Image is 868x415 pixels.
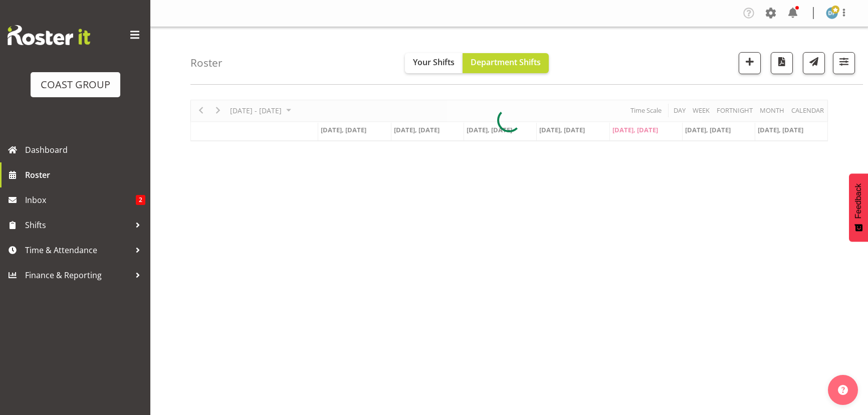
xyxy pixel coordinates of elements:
[25,192,136,207] span: Inbox
[190,57,223,69] h4: Roster
[849,173,868,242] button: Feedback - Show survey
[25,268,130,283] span: Finance & Reporting
[854,183,863,219] span: Feedback
[463,53,549,73] button: Department Shifts
[41,77,110,92] div: COAST GROUP
[803,52,825,74] button: Send a list of all shifts for the selected filtered period to all rostered employees.
[25,243,130,258] span: Time & Attendance
[25,218,130,233] span: Shifts
[25,142,145,157] span: Dashboard
[25,167,145,182] span: Roster
[471,57,541,68] span: Department Shifts
[405,53,463,73] button: Your Shifts
[838,385,848,395] img: help-xxl-2.png
[771,52,793,74] button: Download a PDF of the roster according to the set date range.
[413,57,455,68] span: Your Shifts
[833,52,855,74] button: Filter Shifts
[136,195,145,205] span: 2
[739,52,761,74] button: Add a new shift
[8,25,90,45] img: Rosterit website logo
[826,7,838,19] img: david-forte1134.jpg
